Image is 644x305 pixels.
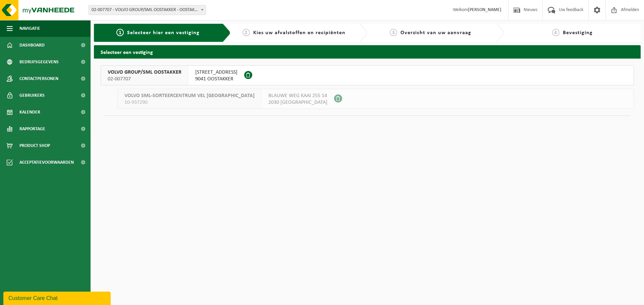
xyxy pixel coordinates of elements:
button: VOLVO GROUP/SML OOSTAKKER 02-007707 [STREET_ADDRESS]9041 OOSTAKKER [101,65,634,85]
span: Navigatie [19,20,40,37]
span: 02-007707 - VOLVO GROUP/SML OOSTAKKER - OOSTAKKER [89,5,206,15]
span: Contactpersonen [19,70,58,87]
span: 02-007707 [108,76,181,82]
span: Bedrijfsgegevens [19,54,59,70]
span: Overzicht van uw aanvraag [400,30,471,35]
span: 10-937290 [124,99,255,106]
h2: Selecteer een vestiging [94,45,641,58]
span: 2 [243,29,250,36]
span: Dashboard [19,37,45,54]
span: 02-007707 - VOLVO GROUP/SML OOSTAKKER - OOSTAKKER [89,5,206,15]
strong: [PERSON_NAME] [468,7,501,12]
span: VOLVO SML-SORTEERCENTRUM VEL [GEOGRAPHIC_DATA] [124,92,255,99]
span: Bevestiging [563,30,593,35]
span: Acceptatievoorwaarden [19,154,74,171]
span: [STREET_ADDRESS] [195,69,237,76]
span: 1 [116,29,124,36]
span: VOLVO GROUP/SML OOSTAKKER [108,69,181,76]
span: 2030 [GEOGRAPHIC_DATA] [268,99,327,106]
span: BLAUWE WEG KAAI 255 14 [268,92,327,99]
span: Kies uw afvalstoffen en recipiënten [253,30,345,35]
span: Kalender [19,104,40,121]
span: Rapportage [19,121,45,137]
span: 3 [390,29,397,36]
iframe: chat widget [3,290,112,305]
span: 9041 OOSTAKKER [195,76,237,82]
span: Gebruikers [19,87,45,104]
span: Product Shop [19,137,50,154]
span: Selecteer hier een vestiging [127,30,200,35]
span: 4 [552,29,559,36]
